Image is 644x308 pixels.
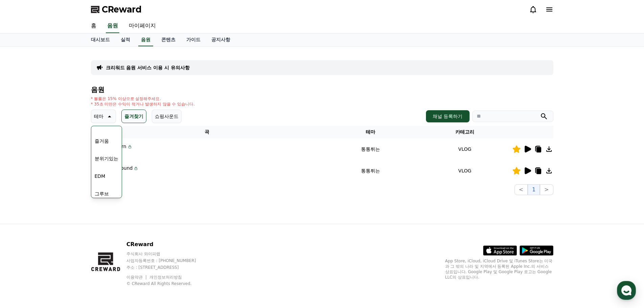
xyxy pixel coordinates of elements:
[86,33,115,46] a: 대시보드
[115,33,136,46] a: 실적
[108,172,139,177] p: Flow K
[106,19,119,33] a: 음원
[91,126,324,138] th: 곡
[86,19,102,33] a: 홈
[445,258,553,280] p: App Store, iCloud, iCloud Drive 및 iTunes Store는 미국과 그 밖의 나라 및 지역에서 등록된 Apple Inc.의 서비스 상표입니다. Goo...
[91,110,116,123] button: 테마
[126,265,209,270] p: 주소 : [STREET_ADDRESS]
[21,224,25,230] span: 홈
[515,184,528,195] button: <
[149,275,182,280] a: 개인정보처리방침
[2,214,45,231] a: 홈
[206,33,236,46] a: 공지사항
[91,4,142,15] a: CReward
[104,224,113,230] span: 설정
[323,160,418,182] td: 통통튀는
[91,101,195,107] p: * 35초 미만은 수익이 적거나 발생하지 않을 수 있습니다.
[540,184,553,195] button: >
[156,33,181,46] a: 콘텐츠
[323,126,418,138] th: 테마
[92,151,121,166] button: 분위기있는
[528,184,540,195] button: 1
[181,33,206,46] a: 가이드
[418,126,512,138] th: 카테고리
[92,169,108,184] button: EDM
[418,138,512,160] td: VLOG
[45,214,87,231] a: 대화
[126,240,209,248] p: CReward
[102,4,142,15] span: CReward
[87,214,130,231] a: 설정
[126,275,148,280] a: 이용약관
[126,281,209,286] p: © CReward All Rights Reserved.
[426,110,469,122] button: 채널 등록하기
[92,134,112,148] button: 즐거움
[126,258,209,263] p: 사업자등록번호 : [PHONE_NUMBER]
[123,19,161,33] a: 마이페이지
[91,96,195,101] p: * 볼륨은 15% 이상으로 설정해주세요.
[91,86,553,93] h4: 음원
[106,64,190,71] a: 크리워드 음원 서비스 이용 시 유의사항
[323,138,418,160] td: 통통튀는
[418,160,512,182] td: VLOG
[94,112,103,121] p: 테마
[92,186,112,201] button: 그루브
[152,110,182,123] button: 쇼핑사운드
[138,33,153,46] a: 음원
[126,251,209,257] p: 주식회사 와이피랩
[62,225,70,230] span: 대화
[121,110,146,123] button: 즐겨찾기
